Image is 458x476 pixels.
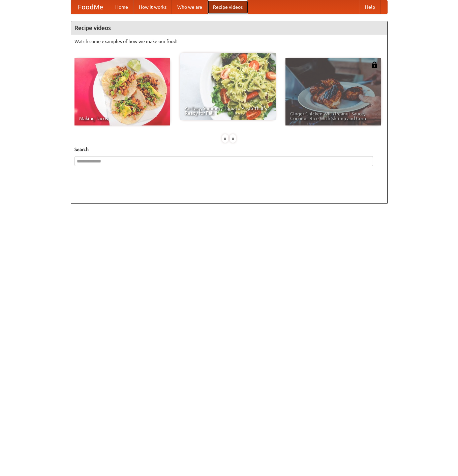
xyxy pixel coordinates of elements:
img: 483408.png [371,62,378,68]
a: FoodMe [71,0,110,14]
a: Recipe videos [208,0,248,14]
h4: Recipe videos [71,21,387,35]
a: Help [360,0,380,14]
div: « [222,134,228,143]
a: Home [110,0,133,14]
a: How it works [133,0,172,14]
span: An Easy, Summery Tomato Pasta That's Ready for Fall [185,106,271,115]
span: Making Tacos [79,116,165,121]
h5: Search [74,146,384,153]
a: Making Tacos [74,58,170,125]
p: Watch some examples of how we make our food! [74,38,384,45]
div: » [230,134,236,143]
a: An Easy, Summery Tomato Pasta That's Ready for Fall [180,53,276,120]
a: Who we are [172,0,208,14]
